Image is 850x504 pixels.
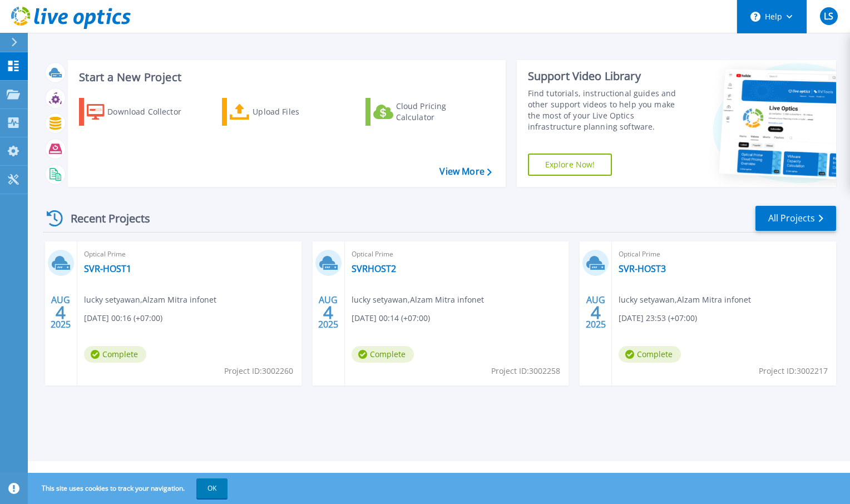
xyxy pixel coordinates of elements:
[31,478,228,498] span: This site uses cookies to track your navigation.
[84,312,162,324] span: [DATE] 00:16 (+07:00)
[352,312,430,324] span: [DATE] 00:14 (+07:00)
[619,263,666,274] a: SVR-HOST3
[759,365,828,377] span: Project ID: 3002217
[84,248,295,260] span: Optical Prime
[352,263,396,274] a: SVRHOST2
[365,98,490,126] a: Cloud Pricing Calculator
[396,101,485,123] div: Cloud Pricing Calculator
[619,346,681,363] span: Complete
[50,292,71,333] div: AUG 2025
[79,71,491,83] h3: Start a New Project
[491,365,560,377] span: Project ID: 3002258
[107,101,196,123] div: Download Collector
[323,308,333,317] span: 4
[43,205,165,232] div: Recent Projects
[253,101,342,123] div: Upload Files
[619,248,829,260] span: Optical Prime
[755,206,836,231] a: All Projects
[528,88,688,132] div: Find tutorials, instructional guides and other support videos to help you make the most of your L...
[824,12,833,21] span: LS
[439,166,491,177] a: View More
[619,312,697,324] span: [DATE] 23:53 (+07:00)
[196,478,228,498] button: OK
[352,294,484,306] span: lucky setyawan , Alzam Mitra infonet
[528,69,688,83] div: Support Video Library
[224,365,293,377] span: Project ID: 3002260
[619,294,751,306] span: lucky setyawan , Alzam Mitra infonet
[591,308,601,317] span: 4
[352,346,414,363] span: Complete
[352,248,562,260] span: Optical Prime
[84,294,216,306] span: lucky setyawan , Alzam Mitra infonet
[84,263,131,274] a: SVR-HOST1
[528,154,612,176] a: Explore Now!
[56,308,66,317] span: 4
[222,98,346,126] a: Upload Files
[585,292,606,333] div: AUG 2025
[84,346,146,363] span: Complete
[318,292,339,333] div: AUG 2025
[79,98,203,126] a: Download Collector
